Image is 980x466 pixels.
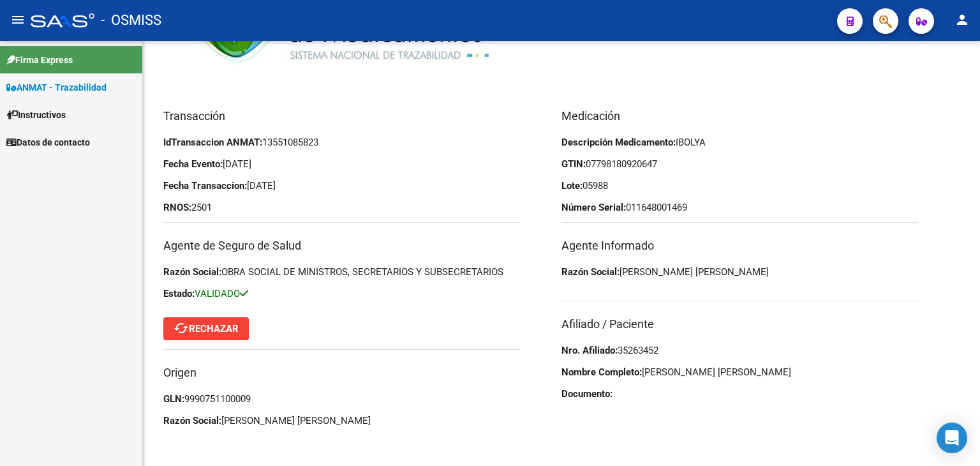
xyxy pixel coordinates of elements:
[247,180,276,192] span: [DATE]
[6,80,107,94] span: ANMAT - Trazabilidad
[6,135,90,149] span: Datos de contacto
[163,265,520,279] p: Razón Social:
[561,343,918,357] p: Nro. Afiliado:
[561,387,918,401] p: Documento:
[561,237,918,255] h3: Agente Informado
[642,366,791,378] span: [PERSON_NAME] [PERSON_NAME]
[620,266,769,278] span: [PERSON_NAME] [PERSON_NAME]
[163,237,520,255] h3: Agente de Seguro de Salud
[561,107,918,125] h3: Medicación
[163,179,520,193] p: Fecha Transaccion:
[586,158,657,170] span: 07798180920647
[221,415,371,426] span: [PERSON_NAME] [PERSON_NAME]
[163,317,249,340] button: Rechazar
[163,287,520,301] p: Estado:
[163,157,520,171] p: Fecha Evento:
[101,6,161,34] span: - OSMISS
[163,200,520,214] p: RNOS:
[163,392,520,406] p: GLN:
[618,345,658,356] span: 35263452
[195,288,248,299] span: VALIDADO
[191,202,212,213] span: 2501
[561,315,918,333] h3: Afiliado / Paciente
[6,108,66,122] span: Instructivos
[174,323,239,334] span: Rechazar
[223,158,251,170] span: [DATE]
[163,107,520,125] h3: Transacción
[174,320,189,336] mat-icon: cached
[561,265,918,279] p: Razón Social:
[626,202,687,213] span: 011648001469
[583,180,608,192] span: 05988
[221,266,503,278] span: OBRA SOCIAL DE MINISTROS, SECRETARIOS Y SUBSECRETARIOS
[163,364,520,382] h3: Origen
[163,414,520,428] p: Razón Social:
[954,12,970,27] mat-icon: person
[561,135,918,149] p: Descripción Medicamento:
[10,12,26,27] mat-icon: menu
[937,423,967,453] div: Open Intercom Messenger
[676,137,706,148] span: IBOLYA
[6,53,73,67] span: Firma Express
[262,137,318,148] span: 13551085823
[561,179,918,193] p: Lote:
[561,200,918,214] p: Número Serial:
[561,365,918,379] p: Nombre Completo:
[184,393,251,405] span: 9990751100009
[163,135,520,149] p: IdTransaccion ANMAT:
[561,157,918,171] p: GTIN:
